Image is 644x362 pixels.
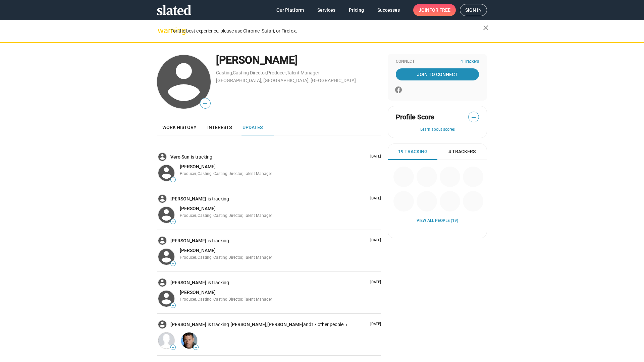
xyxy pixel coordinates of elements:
[180,297,272,302] span: Producer, Casting, Casting Director, Talent Manager
[287,70,319,75] a: Talent Manager
[208,280,230,286] span: is tracking
[429,4,450,16] span: for free
[368,280,381,285] p: [DATE]
[180,206,216,211] span: [PERSON_NAME]
[448,148,476,155] span: 4 Trackers
[180,164,216,169] span: [PERSON_NAME]
[267,70,286,75] a: Producer
[267,322,303,327] span: [PERSON_NAME]
[170,321,208,328] a: [PERSON_NAME]
[312,4,341,16] a: Services
[271,4,309,16] a: Our Platform
[208,196,230,202] span: is tracking
[460,4,487,16] a: Sign in
[368,322,381,327] p: [DATE]
[216,53,381,67] div: [PERSON_NAME]
[276,4,304,16] span: Our Platform
[368,154,381,159] p: [DATE]
[286,71,287,75] span: ,
[216,78,356,83] a: [GEOGRAPHIC_DATA], [GEOGRAPHIC_DATA], [GEOGRAPHIC_DATA]
[396,113,434,122] span: Profile Score
[208,238,230,244] span: is tracking
[171,262,175,265] span: —
[469,113,479,122] span: —
[303,322,311,327] span: and
[180,164,216,170] a: [PERSON_NAME]
[170,280,208,286] a: [PERSON_NAME]
[344,322,349,328] mat-icon: keyboard_arrow_right
[208,321,230,328] span: is tracking
[170,196,208,202] a: [PERSON_NAME]
[349,4,364,16] span: Pricing
[191,154,214,160] span: is tracking
[181,333,197,349] img: Cengiz Dervis
[419,4,450,16] span: Join
[461,59,479,64] span: 4 Trackers
[343,4,369,16] a: Pricing
[158,333,174,349] img: Benjamin Odell
[162,125,197,130] span: Work history
[180,289,216,296] a: [PERSON_NAME]
[317,4,335,16] span: Services
[200,99,210,108] span: —
[396,59,479,64] div: Connect
[180,213,272,218] span: Producer, Casting, Casting Director, Talent Manager
[266,71,267,75] span: ,
[482,24,490,32] mat-icon: close
[230,322,267,327] span: [PERSON_NAME],
[171,178,175,182] span: —
[398,148,428,155] span: 19 Tracking
[171,220,175,224] span: —
[180,255,272,260] span: Producer, Casting, Casting Director, Talent Manager
[180,290,216,295] span: [PERSON_NAME]
[267,321,303,328] a: [PERSON_NAME]
[170,26,483,36] div: For the best experience, please use Chrome, Safari, or Firefox.
[465,4,482,16] span: Sign in
[180,247,216,254] a: [PERSON_NAME]
[396,68,479,80] a: Join To Connect
[368,196,381,201] p: [DATE]
[372,4,405,16] a: Successes
[170,238,208,244] a: [PERSON_NAME]
[311,321,348,328] button: 17 other people
[194,346,198,349] span: —
[207,125,232,130] span: Interests
[397,68,478,80] span: Join To Connect
[180,248,216,253] span: [PERSON_NAME]
[157,119,202,135] a: Work history
[158,26,166,35] mat-icon: warning
[233,70,266,75] a: Casting Director
[243,125,263,130] span: Updates
[377,4,400,16] span: Successes
[237,119,268,135] a: Updates
[232,71,233,75] span: ,
[180,205,216,212] a: [PERSON_NAME]
[171,304,175,307] span: —
[413,4,456,16] a: Joinfor free
[202,119,237,135] a: Interests
[216,70,232,75] a: Casting
[230,321,267,328] a: [PERSON_NAME],
[180,171,272,176] span: Producer, Casting, Casting Director, Talent Manager
[368,238,381,243] p: [DATE]
[170,154,191,160] a: Vero Sun
[171,346,175,349] span: —
[396,127,479,132] button: Learn about scores
[417,218,458,224] a: View all People (19)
